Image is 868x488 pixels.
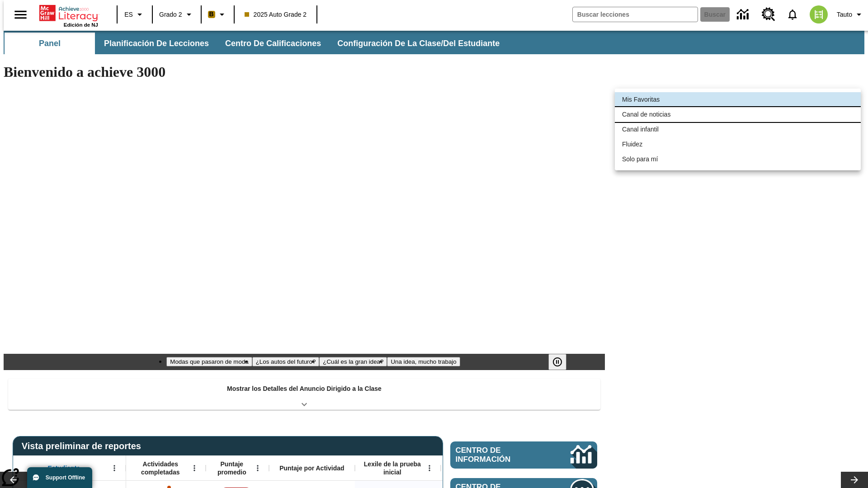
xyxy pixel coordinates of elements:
body: Máximo 600 caracteres Presiona Escape para desactivar la barra de herramientas Presiona Alt + F10... [4,7,132,15]
li: Canal infantil [615,122,861,137]
li: Canal de noticias [615,107,861,122]
li: Fluidez [615,137,861,152]
li: Mis Favoritas [615,92,861,107]
li: Solo para mí [615,152,861,167]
